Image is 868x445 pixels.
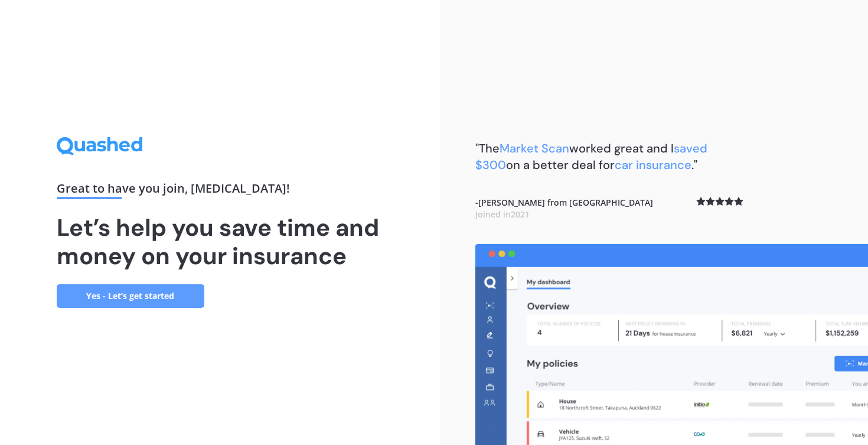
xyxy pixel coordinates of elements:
[500,141,569,156] span: Market Scan
[57,284,204,308] a: Yes - Let’s get started
[475,141,707,173] span: saved $300
[475,141,707,173] b: "The worked great and I on a better deal for ."
[475,197,653,220] b: - [PERSON_NAME] from [GEOGRAPHIC_DATA]
[475,244,868,445] img: dashboard.webp
[615,157,691,173] span: car insurance
[475,209,530,220] span: Joined in 2021
[57,213,384,270] h1: Let’s help you save time and money on your insurance
[57,183,384,199] div: Great to have you join , [MEDICAL_DATA] !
